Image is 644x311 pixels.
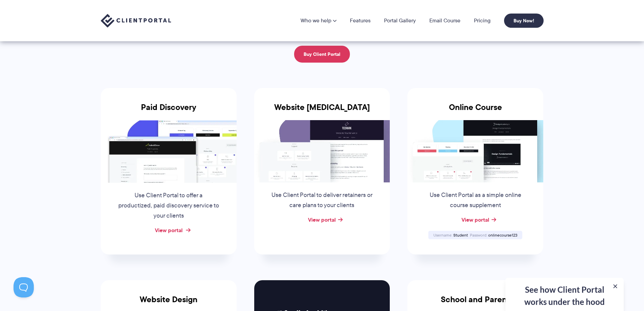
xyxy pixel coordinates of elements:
[294,46,350,63] a: Buy Client Portal
[474,18,491,23] a: Pricing
[117,191,220,221] p: Use Client Portal to offer a productized, paid discovery service to your clients
[101,103,237,120] h3: Paid Discovery
[14,277,34,297] iframe: Toggle Customer Support
[453,232,468,238] span: Student
[155,226,183,234] a: View portal
[470,232,487,238] span: Password
[384,18,416,23] a: Portal Gallery
[350,18,371,23] a: Features
[433,232,452,238] span: Username
[270,190,373,210] p: Use Client Portal to deliver retainers or care plans to your clients
[429,18,460,23] a: Email Course
[407,103,543,120] h3: Online Course
[254,103,390,120] h3: Website [MEDICAL_DATA]
[424,190,527,210] p: Use Client Portal as a simple online course supplement
[504,14,544,28] a: Buy Now!
[301,18,336,23] a: Who we help
[488,232,517,238] span: onlinecourse123
[461,216,489,224] a: View portal
[308,216,336,224] a: View portal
